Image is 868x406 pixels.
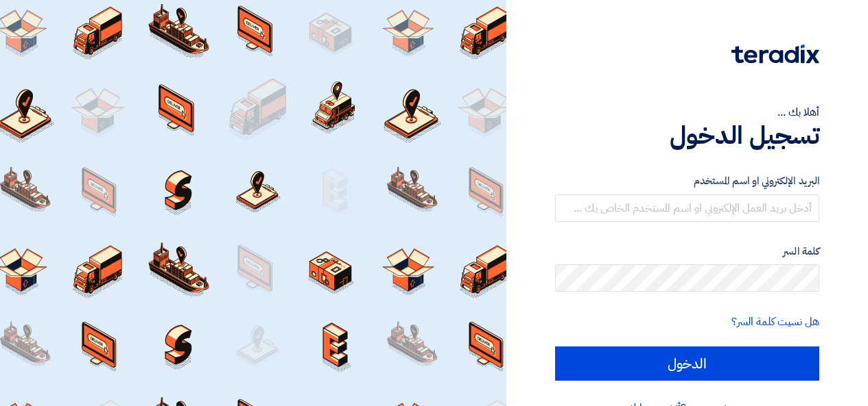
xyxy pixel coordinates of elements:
div: أهلا بك ... [555,104,819,120]
h1: تسجيل الدخول [555,120,819,151]
img: Teradix logo [731,45,819,64]
label: البريد الإلكتروني او اسم المستخدم [555,173,819,189]
a: هل نسيت كلمة السر؟ [731,314,819,330]
input: أدخل بريد العمل الإلكتروني او اسم المستخدم الخاص بك ... [555,194,819,222]
label: كلمة السر [555,244,819,259]
input: الدخول [555,346,819,381]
